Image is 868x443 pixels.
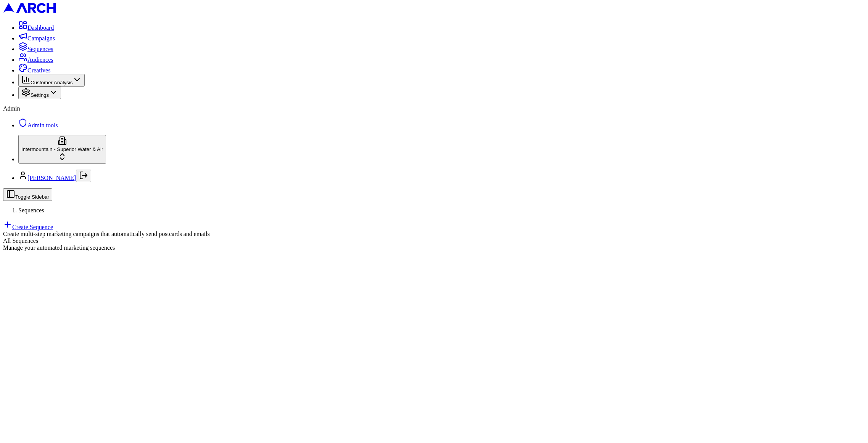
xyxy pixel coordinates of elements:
[76,170,91,182] button: Log out
[18,135,106,164] button: Intermountain - Superior Water & Air
[15,194,49,200] span: Toggle Sidebar
[21,146,103,152] span: Intermountain - Superior Water & Air
[3,224,53,230] a: Create Sequence
[27,35,55,42] span: Campaigns
[27,56,53,63] span: Audiences
[3,231,865,238] div: Create multi-step marketing campaigns that automatically send postcards and emails
[18,46,53,52] a: Sequences
[18,24,54,31] a: Dashboard
[27,122,58,128] span: Admin tools
[31,80,72,85] span: Customer Analysis
[27,175,76,181] a: [PERSON_NAME]
[18,74,85,87] button: Customer Analysis
[18,35,55,42] a: Campaigns
[18,87,61,99] button: Settings
[27,46,53,52] span: Sequences
[18,56,53,63] a: Audiences
[27,67,50,74] span: Creatives
[27,24,54,31] span: Dashboard
[3,238,865,244] div: All Sequences
[18,67,50,74] a: Creatives
[18,122,58,128] a: Admin tools
[3,207,865,214] nav: breadcrumb
[18,207,44,213] span: Sequences
[3,105,865,112] div: Admin
[3,188,52,201] button: Toggle Sidebar
[3,244,865,251] div: Manage your automated marketing sequences
[31,92,49,98] span: Settings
